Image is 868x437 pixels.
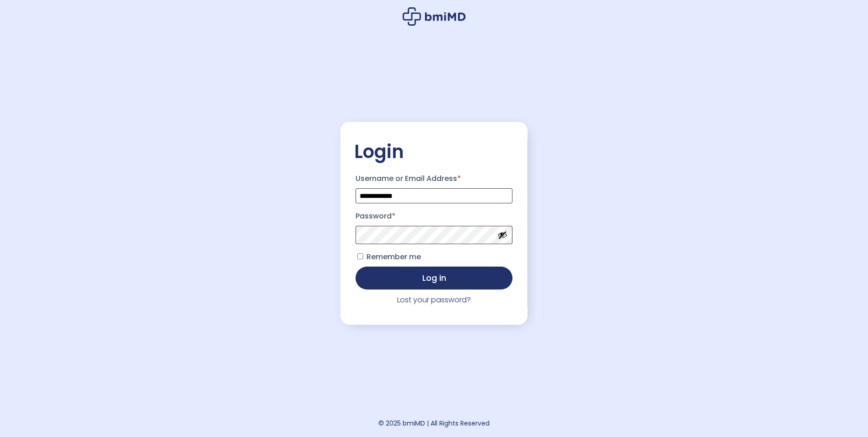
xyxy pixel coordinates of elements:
[367,251,421,262] span: Remember me
[356,209,512,224] label: Password
[497,230,507,240] button: Show password
[356,267,512,290] button: Log in
[357,253,363,259] input: Remember me
[354,140,514,163] h2: Login
[356,171,512,186] label: Username or Email Address
[378,417,490,430] div: © 2025 bmiMD | All Rights Reserved
[397,295,471,305] a: Lost your password?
